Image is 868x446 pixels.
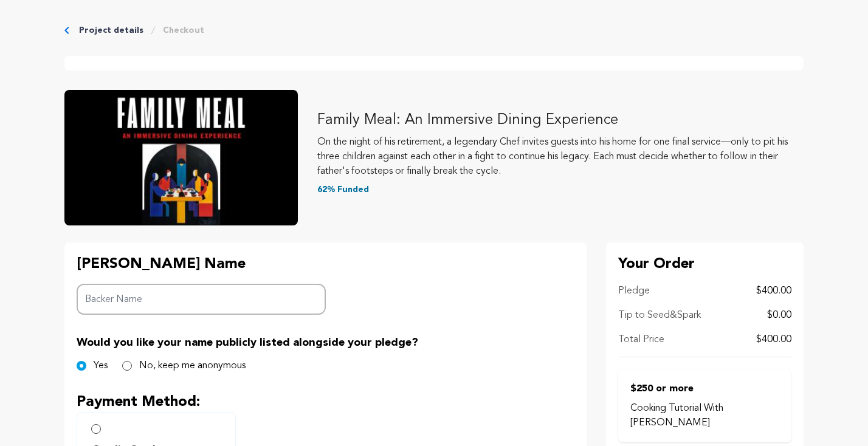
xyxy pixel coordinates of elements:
[317,111,804,130] p: Family Meal: An Immersive Dining Experience
[630,382,779,396] p: $250 or more
[767,308,791,323] p: $0.00
[756,284,791,298] p: $400.00
[630,401,779,430] p: Cooking Tutorial With [PERSON_NAME]
[317,135,804,179] p: On the night of his retirement, a legendary Chef invites guests into his home for one final servi...
[618,308,701,323] p: Tip to Seed&Spark
[163,24,204,36] a: Checkout
[79,24,143,36] a: Project details
[77,334,574,351] p: Would you like your name publicly listed alongside your pledge?
[618,255,791,274] p: Your Order
[317,184,804,196] p: 62% Funded
[618,332,664,347] p: Total Price
[77,255,326,274] p: [PERSON_NAME] Name
[756,332,791,347] p: $400.00
[77,284,326,315] input: Backer Name
[77,393,574,412] p: Payment Method:
[64,90,298,225] img: Family Meal: An Immersive Dining Experience image
[64,24,804,36] div: Breadcrumb
[618,284,650,298] p: Pledge
[94,359,108,373] label: Yes
[139,359,246,373] label: No, keep me anonymous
